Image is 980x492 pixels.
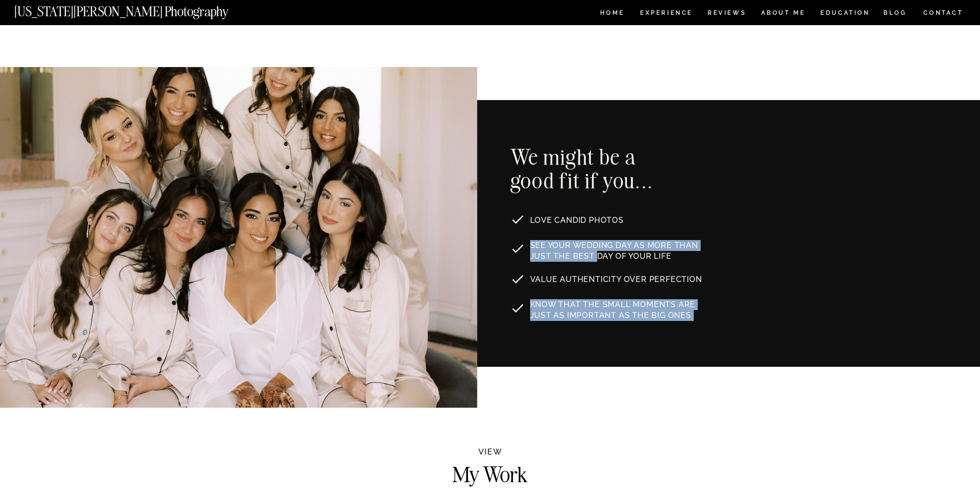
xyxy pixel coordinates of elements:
[417,463,563,481] h2: My Work
[708,10,744,18] a: REVIEWS
[923,7,964,18] a: CONTACT
[761,10,806,18] a: ABOUT ME
[510,145,668,194] h2: We might be a good fit if you...
[530,240,708,259] p: See your wedding day as MORE THAN JUST the best day of your life
[530,274,704,282] p: Value authenticity over perfection
[640,10,692,18] a: Experience
[598,10,626,18] a: HOME
[530,215,654,223] p: LOVE CANDID PHOTOS
[14,5,262,13] a: [US_STATE][PERSON_NAME] Photography
[883,10,907,18] a: BLOG
[467,448,514,459] h2: VIEW
[530,299,718,318] p: Know that the small moments are just as important as the big ones
[819,10,871,18] a: EDUCATION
